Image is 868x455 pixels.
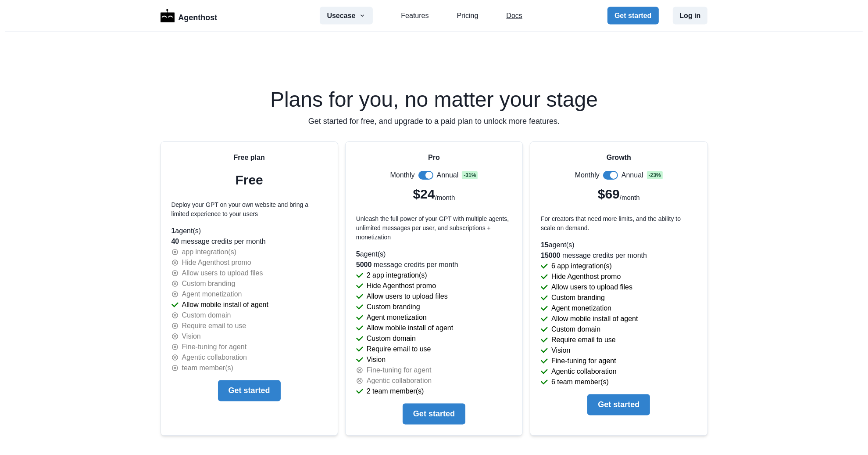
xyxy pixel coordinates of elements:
p: /month [620,193,640,203]
p: Fine-tuning for agent [551,356,616,366]
button: Log in [673,7,708,25]
p: Vision [551,345,570,356]
p: 2 app integration(s) [367,270,427,281]
span: - 23 % [647,171,663,179]
p: app integration(s) [182,247,237,257]
p: Monthly [575,170,600,181]
img: Logo [161,9,175,22]
p: Require email to use [367,344,431,354]
p: team member(s) [182,363,233,373]
p: agent(s) [356,249,512,260]
p: Custom branding [182,278,236,289]
span: 5000 [356,261,372,268]
span: 15 [541,241,549,249]
p: Allow mobile install of agent [551,314,638,324]
p: Hide Agenthost promo [182,257,251,268]
span: 15000 [541,252,561,259]
p: For creators that need more limits, and the ability to scale on demand. [541,214,697,233]
p: Require email to use [182,321,246,331]
p: agent(s) [541,240,697,250]
p: Monthly [390,170,415,181]
p: Free plan [234,152,265,163]
a: Pricing [457,11,479,21]
button: Get started [607,7,658,25]
p: Agent monetization [182,289,242,300]
span: - 31 % [462,171,478,179]
p: Allow users to upload files [182,268,263,278]
p: Custom branding [367,302,420,312]
p: $24 [413,184,435,204]
p: Allow mobile install of agent [367,323,453,333]
p: Vision [182,331,201,342]
p: agent(s) [171,226,327,236]
p: Agent monetization [367,312,427,323]
p: Custom domain [551,324,600,335]
a: Docs [506,11,522,21]
p: Annual [437,170,459,181]
p: Hide Agenthost promo [551,271,621,282]
span: 1 [171,227,175,235]
button: Get started [218,380,281,401]
p: Deploy your GPT on your own website and bring a limited experience to your users [171,200,327,219]
p: Agenthost [178,8,217,24]
span: 40 [171,238,179,245]
p: Fine-tuning for agent [367,365,432,376]
p: Unleash the full power of your GPT with multiple agents, unlimited messages per user, and subscri... [356,214,512,242]
p: 6 app integration(s) [551,261,612,271]
p: Require email to use [551,335,616,345]
p: Free [235,170,263,190]
p: Custom domain [182,310,231,321]
p: Get started for free, and upgrade to a paid plan to unlock more features. [161,116,708,127]
p: Agentic collaboration [182,352,247,363]
p: Pro [428,152,440,163]
p: 2 team member(s) [367,386,424,397]
p: Agent monetization [551,303,611,314]
p: /month [435,193,455,203]
p: message credits per month [171,236,327,247]
p: Agentic collaboration [367,376,432,386]
p: Allow users to upload files [551,282,632,292]
p: Vision [367,354,386,365]
p: message credits per month [541,250,697,261]
button: Get started [587,394,650,415]
p: Fine-tuning for agent [182,342,247,352]
button: Usecase [320,7,373,25]
a: LogoAgenthost [161,8,218,24]
p: Hide Agenthost promo [367,281,436,291]
span: 5 [356,250,360,258]
p: Custom domain [367,333,416,344]
button: Get started [403,404,465,425]
h2: Plans for you, no matter your stage [161,89,708,110]
p: 6 team member(s) [551,377,609,387]
p: Agentic collaboration [551,366,617,377]
p: message credits per month [356,260,512,270]
p: Growth [607,152,631,163]
p: Annual [622,170,643,181]
p: Allow mobile install of agent [182,300,268,310]
p: $69 [598,184,620,204]
p: Custom branding [551,292,605,303]
a: Features [401,11,429,21]
p: Allow users to upload files [367,291,448,302]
